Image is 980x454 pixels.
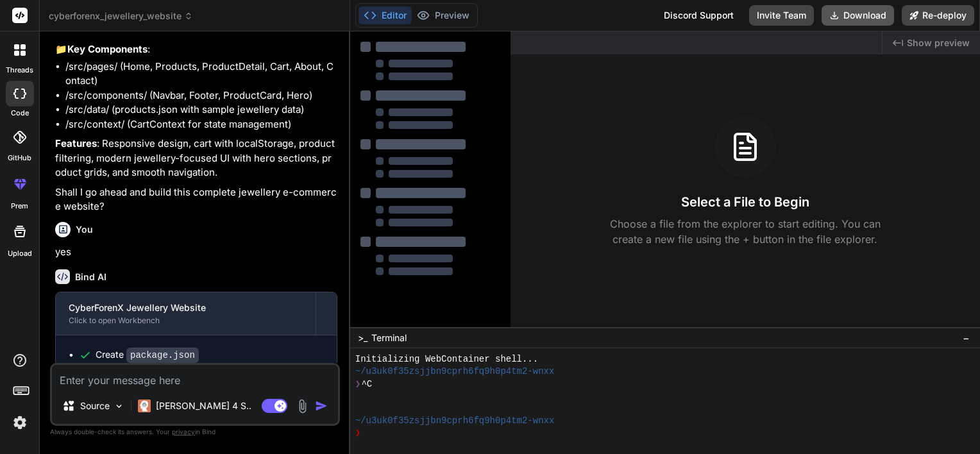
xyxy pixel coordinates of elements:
label: threads [6,65,33,76]
div: Discord Support [656,5,741,26]
img: attachment [295,399,310,414]
img: Claude 4 Sonnet [138,399,151,412]
span: − [963,332,970,344]
p: Source [80,399,110,412]
img: Pick Models [114,401,124,412]
button: Download [822,5,894,26]
span: ~/u3uk0f35zsjjbn9cprh6fq9h0p4tm2-wnxx [355,415,555,427]
span: ❯ [355,378,362,391]
span: cyberforenx_jewellery_website [49,10,193,22]
span: ❯ [355,427,362,439]
li: /src/data/ (products.json with sample jewellery data) [65,103,337,117]
label: prem [11,201,28,212]
label: code [11,108,29,119]
button: CyberForenX Jewellery WebsiteClick to open Workbench [56,292,316,335]
p: Shall I go ahead and build this complete jewellery e-commerce website? [55,185,337,214]
span: privacy [172,428,195,435]
span: Show preview [907,37,970,49]
button: Editor [359,6,412,24]
span: Initializing WebContainer shell... [355,353,538,366]
label: GitHub [8,153,31,164]
div: Click to open Workbench [69,315,303,326]
button: Preview [412,6,475,24]
span: Terminal [371,332,407,344]
p: [PERSON_NAME] 4 S.. [156,399,251,412]
p: Choose a file from the explorer to start editing. You can create a new file using the + button in... [602,216,889,247]
h3: Select a File to Begin [681,193,809,211]
p: : Responsive design, cart with localStorage, product filtering, modern jewellery-focused UI with ... [55,137,337,180]
label: Upload [8,248,32,259]
span: >_ [358,332,367,344]
li: /src/components/ (Navbar, Footer, ProductCard, Hero) [65,88,337,103]
p: yes [55,245,337,260]
code: package.json [126,348,199,363]
div: CyberForenX Jewellery Website [69,301,303,314]
li: /src/context/ (CartContext for state management) [65,117,337,132]
span: ~/u3uk0f35zsjjbn9cprh6fq9h0p4tm2-wnxx [355,366,555,378]
img: settings [9,412,31,433]
img: icon [315,399,328,412]
h6: Bind AI [75,271,106,283]
button: − [960,328,972,348]
strong: Features [55,137,97,149]
h6: You [76,223,93,236]
p: Always double-check its answers. Your in Bind [50,426,340,438]
span: ^C [361,378,372,391]
button: Re-deploy [902,5,974,26]
li: /src/pages/ (Home, Products, ProductDetail, Cart, About, Contact) [65,60,337,88]
strong: Key Components [67,43,148,55]
button: Invite Team [749,5,814,26]
div: Create [96,348,199,362]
